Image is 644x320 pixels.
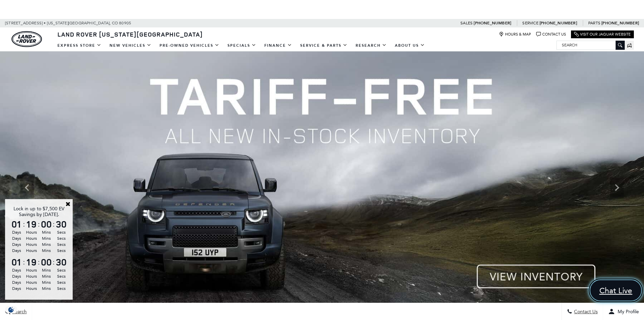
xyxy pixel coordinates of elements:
span: 30 [55,257,68,267]
a: [PHONE_NUMBER] [601,20,639,26]
span: Hours [25,267,38,273]
span: Secs [55,267,68,273]
span: Mins [40,279,53,285]
a: Contact Us [536,32,566,37]
span: 80905 [119,19,131,27]
span: Chat Live [596,285,636,296]
span: Land Rover [US_STATE][GEOGRAPHIC_DATA] [57,30,203,38]
span: Secs [55,248,68,254]
span: 01 [10,219,23,229]
span: Days [10,229,23,235]
img: Opt-Out Icon [3,306,19,313]
a: Visit Our Jaguar Website [574,32,631,37]
div: Previous [20,177,34,198]
span: CO [112,19,118,27]
span: 19 [25,219,38,229]
span: Service [522,21,538,25]
span: Hours [25,273,38,279]
span: Sales [460,21,473,25]
span: Mins [40,267,53,273]
span: 00 [40,219,53,229]
span: Secs [55,279,68,285]
span: Hours [25,279,38,285]
a: New Vehicles [105,40,156,51]
img: Land Rover [11,31,42,47]
span: : [23,257,25,267]
span: Hours [25,235,38,241]
a: [PHONE_NUMBER] [540,20,577,26]
span: Parts [588,21,600,25]
span: Days [10,248,23,254]
span: Days [10,279,23,285]
a: Service & Parts [296,40,352,51]
span: Secs [55,273,68,279]
a: EXPRESS STORE [53,40,105,51]
span: : [38,219,40,229]
a: Research [352,40,391,51]
span: Lock in up to $7,500 EV Savings by [DATE]. [14,206,65,217]
span: Mins [40,235,53,241]
span: : [23,219,25,229]
span: Mins [40,248,53,254]
span: Days [10,241,23,248]
a: Close [65,201,71,207]
span: 00 [40,257,53,267]
a: About Us [391,40,429,51]
span: Hours [25,229,38,235]
a: Chat Live [590,280,641,301]
span: My Profile [615,309,639,315]
span: Mins [40,273,53,279]
span: Secs [55,235,68,241]
a: Specials [223,40,260,51]
span: : [53,219,55,229]
a: Pre-Owned Vehicles [156,40,223,51]
a: Land Rover [US_STATE][GEOGRAPHIC_DATA] [53,30,207,38]
a: land-rover [11,31,42,47]
span: Secs [55,229,68,235]
a: Hours & Map [499,32,531,37]
section: Click to Open Cookie Consent Modal [3,306,19,313]
input: Search [557,41,624,49]
nav: Main Navigation [53,40,429,51]
a: Finance [260,40,296,51]
span: [US_STATE][GEOGRAPHIC_DATA], [47,19,111,27]
span: Mins [40,229,53,235]
span: Days [10,235,23,241]
span: 19 [25,257,38,267]
span: Secs [55,241,68,248]
span: Days [10,285,23,292]
div: Next [610,177,624,198]
span: : [38,257,40,267]
span: : [53,257,55,267]
span: Hours [25,285,38,292]
span: Hours [25,241,38,248]
span: [STREET_ADDRESS] • [5,19,46,27]
a: [STREET_ADDRESS] • [US_STATE][GEOGRAPHIC_DATA], CO 80905 [5,21,131,25]
a: [PHONE_NUMBER] [474,20,511,26]
span: Days [10,273,23,279]
span: Hours [25,248,38,254]
span: Secs [55,285,68,292]
button: Open user profile menu [603,303,644,320]
span: Mins [40,241,53,248]
span: Contact Us [572,309,598,315]
span: Mins [40,285,53,292]
span: Days [10,267,23,273]
span: 30 [55,219,68,229]
span: 01 [10,257,23,267]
